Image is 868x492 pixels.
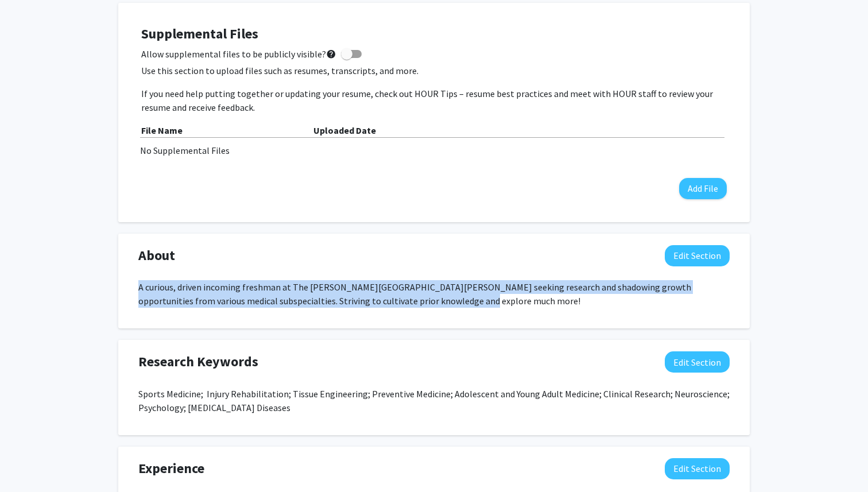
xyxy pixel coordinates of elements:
[679,178,727,199] button: Add File
[141,125,183,136] b: File Name
[665,458,730,479] button: Edit Experience
[138,245,175,266] span: About
[665,245,730,266] button: Edit About
[140,144,728,157] div: No Supplemental Files
[326,47,336,61] mat-icon: help
[141,87,727,114] p: If you need help putting together or updating your resume, check out HOUR Tips – resume best prac...
[138,458,204,479] span: Experience
[313,125,376,136] b: Uploaded Date
[138,280,730,308] p: A curious, driven incoming freshman at The [PERSON_NAME][GEOGRAPHIC_DATA][PERSON_NAME] seeking re...
[141,64,727,78] p: Use this section to upload files such as resumes, transcripts, and more.
[141,26,727,42] h4: Supplemental Files
[138,387,730,414] p: Sports Medicine; Injury Rehabilitation; Tissue Engineering; Preventive Medicine; Adolescent and Y...
[138,351,258,372] span: Research Keywords
[141,47,336,61] span: Allow supplemental files to be publicly visible?
[665,351,730,373] button: Edit Research Keywords
[9,440,49,483] iframe: Chat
